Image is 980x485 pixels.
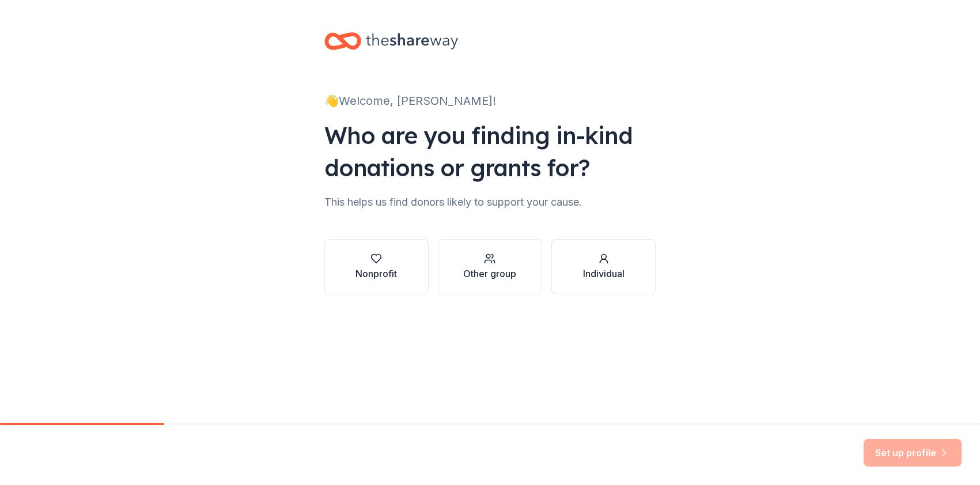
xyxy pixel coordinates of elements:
div: Who are you finding in-kind donations or grants for? [324,119,656,184]
div: Nonprofit [355,267,397,281]
button: Other group [438,239,542,294]
div: 👋 Welcome, [PERSON_NAME]! [324,92,656,110]
div: Other group [463,267,516,281]
div: This helps us find donors likely to support your cause. [324,193,656,211]
button: Nonprofit [324,239,429,294]
div: Individual [583,267,625,281]
button: Individual [551,239,656,294]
